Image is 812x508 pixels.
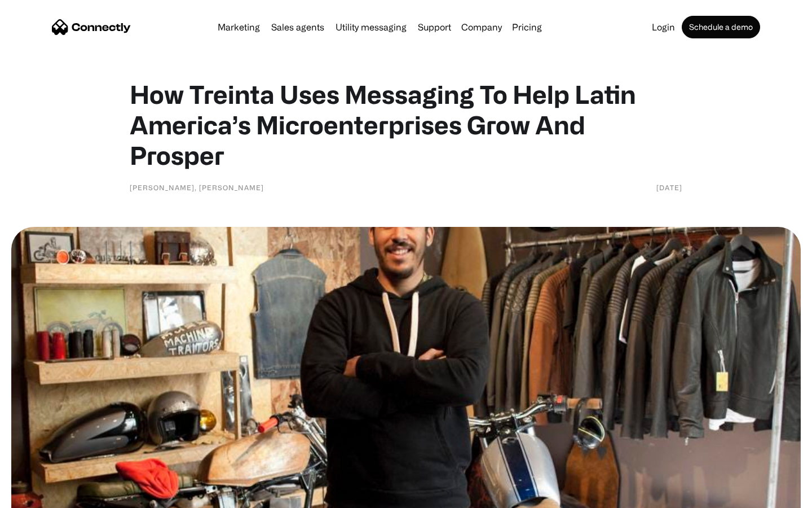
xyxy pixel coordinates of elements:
a: Support [413,23,456,32]
h1: How Treinta Uses Messaging To Help Latin America’s Microenterprises Grow And Prosper [130,79,682,170]
a: Pricing [507,23,546,32]
div: [PERSON_NAME], [PERSON_NAME] [130,182,264,193]
ul: Language list [23,488,68,504]
div: Company [461,19,502,35]
a: Schedule a demo [682,16,760,38]
a: Utility messaging [331,23,411,32]
a: Login [647,23,679,32]
aside: Language selected: English [11,488,68,504]
div: [DATE] [656,182,682,193]
a: Sales agents [267,23,329,32]
a: Marketing [213,23,264,32]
